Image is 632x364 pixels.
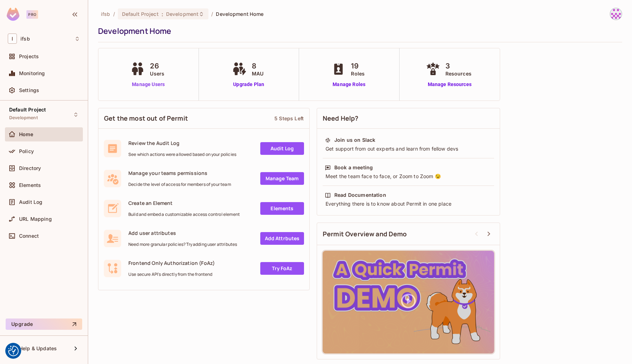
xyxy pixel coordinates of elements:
[323,230,407,238] span: Permit Overview and Demo
[8,34,17,44] span: I
[216,11,263,17] span: Development Home
[445,70,472,77] span: Resources
[9,107,46,113] span: Default Project
[445,61,472,71] span: 3
[260,142,304,155] a: Audit Log
[260,202,304,215] a: Elements
[104,114,188,123] span: Get the most out of Permit
[325,200,492,207] div: Everything there is to know about Permit in one place
[330,81,368,88] a: Manage Roles
[325,173,492,180] div: Meet the team face to face, or Zoom to Zoom 😉
[20,36,30,42] span: Workspace: ifsb
[260,262,304,275] a: Try FoAz
[323,114,359,123] span: Need Help?
[6,318,82,330] button: Upgrade
[19,87,39,93] span: Settings
[252,70,263,77] span: MAU
[19,216,52,222] span: URL Mapping
[19,233,39,239] span: Connect
[128,212,240,217] span: Build and embed a customizable access control element
[19,54,39,59] span: Projects
[128,230,237,236] span: Add user attributes
[19,182,41,188] span: Elements
[113,11,115,17] li: /
[274,115,304,122] div: 5 Steps Left
[26,10,38,19] div: Pro
[128,260,215,266] span: Frontend Only Authorization (FoAz)
[150,61,164,71] span: 26
[260,232,304,245] a: Add Attrbutes
[128,200,240,206] span: Create an Element
[101,11,110,17] span: the active workspace
[19,148,34,154] span: Policy
[8,346,19,356] img: Revisit consent button
[252,61,263,71] span: 8
[351,61,365,71] span: 19
[334,164,373,171] div: Book a meeting
[128,182,231,187] span: Decide the level of access for members of your team
[150,70,164,77] span: Users
[98,26,619,36] div: Development Home
[161,11,164,17] span: :
[334,136,375,144] div: Join us on Slack
[260,172,304,185] a: Manage Team
[334,192,386,199] div: Read Documentation
[8,346,19,356] button: Consent Preferences
[128,272,215,277] span: Use secure API's directly from the frontend
[19,71,45,76] span: Monitoring
[129,81,168,88] a: Manage Users
[19,132,34,137] span: Home
[166,11,199,17] span: Development
[128,170,231,176] span: Manage your teams permissions
[211,11,213,17] li: /
[424,81,475,88] a: Manage Resources
[7,8,19,21] img: SReyMgAAAABJRU5ErkJggg==
[9,115,38,121] span: Development
[128,242,237,247] span: Need more granular policies? Try adding user attributes
[19,346,57,351] span: Help & Updates
[610,8,622,20] img: Artur IFSB
[19,199,42,205] span: Audit Log
[351,70,365,77] span: Roles
[128,152,236,157] span: See which actions were allowed based on your policies
[122,11,159,17] span: Default Project
[325,145,492,152] div: Get support from out experts and learn from fellow devs
[19,165,41,171] span: Directory
[231,81,267,88] a: Upgrade Plan
[128,140,236,146] span: Review the Audit Log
